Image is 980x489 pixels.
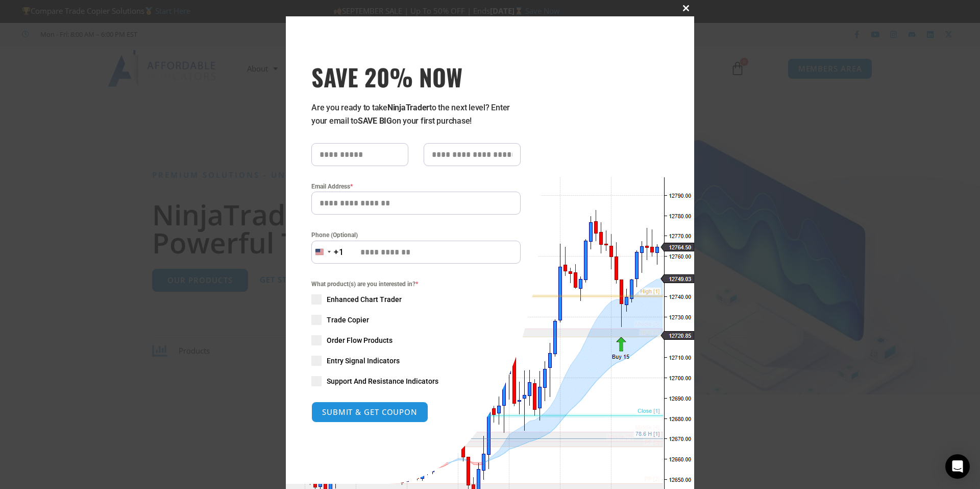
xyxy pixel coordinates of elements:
[311,279,521,289] span: What product(s) are you interested in?
[327,335,393,345] span: Order Flow Products
[311,230,521,240] label: Phone (Optional)
[334,246,344,259] div: +1
[311,335,521,345] label: Order Flow Products
[327,356,400,366] span: Entry Signal Indicators
[327,376,438,386] span: Support And Resistance Indicators
[311,241,344,264] button: Selected country
[327,315,369,325] span: Trade Copier
[311,294,521,305] label: Enhanced Chart Trader
[311,62,521,91] h3: SAVE 20% NOW
[311,315,521,325] label: Trade Copier
[945,454,970,479] div: Open Intercom Messenger
[387,103,429,112] strong: NinjaTrader
[358,116,392,126] strong: SAVE BIG
[327,294,402,305] span: Enhanced Chart Trader
[311,181,521,192] label: Email Address
[311,402,428,423] button: SUBMIT & GET COUPON
[311,376,521,386] label: Support And Resistance Indicators
[311,101,521,128] p: Are you ready to take to the next level? Enter your email to on your first purchase!
[311,356,521,366] label: Entry Signal Indicators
